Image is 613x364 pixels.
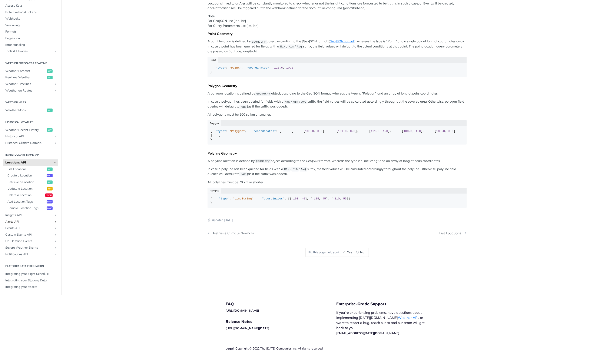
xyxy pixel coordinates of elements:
[3,100,58,104] h2: Weather Maps
[3,81,58,87] a: Weather TimelinesShow subpages for Weather Timelines
[3,48,58,54] a: Tools & LibrariesShow subpages for Tools & Libraries
[5,82,53,86] span: Weather Timelines
[341,249,354,256] button: Yes
[54,253,57,256] button: Show subpages for Notifications API
[285,100,290,103] span: Max
[3,133,58,140] a: Historical APIShow subpages for Historical API
[47,109,53,112] span: get
[5,10,57,14] span: Rate Limiting & Tokens
[47,168,53,171] span: get
[256,160,270,163] span: geometry
[301,100,306,103] span: Avg
[5,166,58,172] a: List Locationsget
[211,66,464,74] div: { : , : [ , ] }
[3,22,58,29] a: Versioning
[211,231,254,235] div: Retrieve Climate Normals
[398,315,418,320] a: Weather API
[293,100,298,103] span: Min
[5,252,53,257] span: Notifications API
[383,130,388,133] span: 1.0
[3,153,58,157] h2: [DATE][DOMAIN_NAME] API
[5,226,53,230] span: Events API
[54,214,57,217] button: Show subpages for Insights API
[54,226,57,230] button: Show subpages for Events API
[423,1,432,5] strong: Event
[317,130,322,133] span: 0.0
[5,43,57,47] span: Error Handling
[5,36,57,40] span: Pagination
[7,167,46,171] span: List Locations
[54,135,57,138] button: Show subpages for Historical API
[5,186,58,192] a: Update a Locationput
[3,251,58,258] a: Notifications APIShow subpages for Notifications API
[3,159,58,166] a: Locations APIHide subpages for Locations API
[3,127,58,133] a: Weather Recent Historyget
[3,61,58,65] h2: Weather Forecast & realtime
[5,4,57,8] span: Access Keys
[292,168,298,171] span: Min
[47,76,53,79] span: get
[226,309,259,312] a: [URL][DOMAIN_NAME]
[3,212,58,218] a: Insights APIShow subpages for Insights API
[47,206,53,210] span: post
[216,130,226,133] span: "type"
[54,233,57,236] button: Show subpages for Custom Events API
[54,50,57,53] button: Show subpages for Tools & Libraries
[54,161,57,164] button: Hide subpages for Locations API
[7,173,46,178] span: Create a Location
[3,238,58,244] a: On-Demand EventsShow subpages for On-Demand Events
[5,179,58,185] a: Retrieve a Locationget
[5,205,58,211] a: Remove Location Tagspost
[3,245,58,251] a: Severe Weather EventsShow subpages for Severe Weather Events
[226,301,336,307] h5: FAQ
[5,172,58,179] a: Create a Locationpost
[5,75,46,80] span: Realtime Weather
[3,232,58,238] a: Custom Events APIShow subpages for Custom Events API
[5,272,57,276] span: Integrating your Flight Schedule
[208,39,467,54] p: A point location is defined by object, according to the [GeoJSON format]( ), whereas the type is ...
[241,173,246,176] span: Max
[305,248,369,257] div: Did this page help you?
[297,45,302,48] span: Avg
[286,66,293,69] span: 10.1
[439,231,463,235] div: List Locations
[226,326,269,330] a: [URL][DOMAIN_NAME][DATE]
[208,159,467,163] p: A polyline location is defined by object, according to the GeoJSON format, whereas the type is "L...
[241,105,246,108] span: Max
[3,120,58,124] h2: Historical Weather
[47,181,53,184] span: get
[347,250,352,255] span: Yes
[229,66,242,69] span: "Point"
[5,220,53,224] span: Alerts API
[3,42,58,48] a: Error Handling
[5,141,53,145] span: Historical Climate Normals
[7,193,44,197] span: Delete a Location
[5,233,53,237] span: Custom Events API
[233,197,254,200] span: "LineString"
[247,66,269,69] span: "coordinates"
[448,130,454,133] span: 0.0
[336,331,399,335] a: [EMAIL_ADDRESS][DATE][DOMAIN_NAME]
[213,6,232,10] strong: Notifications
[301,168,306,171] span: Avg
[54,220,57,224] button: Show subpages for Alerts API
[3,264,58,268] h2: Platform DATA integration
[47,174,53,177] span: post
[322,197,326,200] span: 45
[7,180,46,184] span: Retrieve a Location
[208,91,467,96] p: A polygon location is defined by object, according to the GeoJSON format, whereas the type is "Po...
[436,130,445,133] span: 100.0
[219,197,229,200] span: "type"
[3,35,58,42] a: Pagination
[312,197,314,200] span: -
[336,310,429,335] p: If you’re experiencing problems, have questions about implementing [DATE][DOMAIN_NAME] , or want ...
[208,227,467,239] nav: Pagination Controls
[208,112,467,117] p: All polygons must be 500 sq km or smaller.
[226,347,234,350] a: Legal
[288,45,294,48] span: Min
[404,130,412,133] span: 100.0
[239,1,246,5] strong: Alert
[208,84,467,88] div: Polygon Geometry
[350,130,355,133] span: 0.0
[5,108,46,112] span: Weather Maps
